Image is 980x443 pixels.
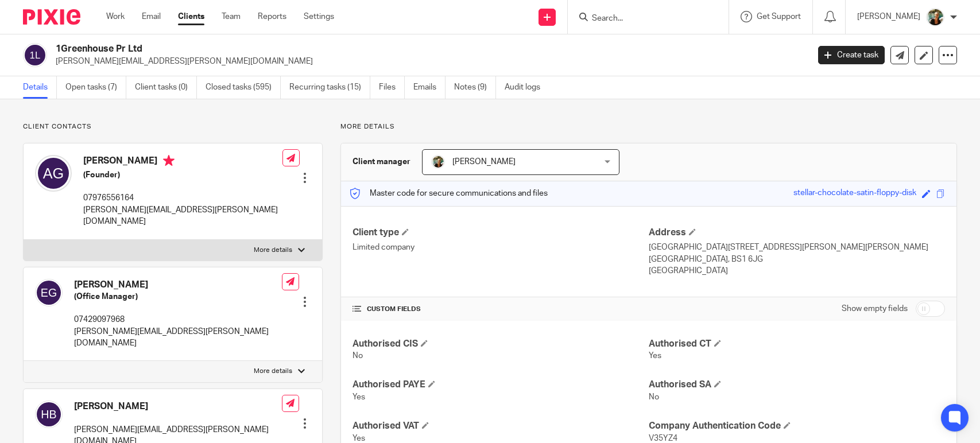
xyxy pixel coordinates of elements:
[74,291,282,302] h5: (Office Manager)
[178,11,204,22] a: Clients
[649,242,945,253] p: [GEOGRAPHIC_DATA][STREET_ADDRESS][PERSON_NAME][PERSON_NAME]
[353,227,649,239] h4: Client type
[304,11,334,22] a: Settings
[106,11,125,22] a: Work
[353,156,410,168] h3: Client manager
[35,155,72,192] img: svg%3E
[222,11,241,22] a: Team
[83,169,282,181] h5: (Founder)
[591,14,694,24] input: Search
[135,76,197,99] a: Client tasks (0)
[818,46,885,64] a: Create task
[56,43,652,55] h2: 1Greenhouse Pr Ltd
[842,303,908,314] label: Show empty fields
[649,338,945,350] h4: Authorised CT
[454,76,496,99] a: Notes (9)
[926,8,944,26] img: Photo2.jpg
[757,13,801,21] span: Get Support
[340,122,957,131] p: More details
[56,56,801,67] p: [PERSON_NAME][EMAIL_ADDRESS][PERSON_NAME][DOMAIN_NAME]
[353,338,649,350] h4: Authorised CIS
[258,11,286,22] a: Reports
[74,314,282,325] p: 07429097968
[649,393,659,401] span: No
[142,11,161,22] a: Email
[353,379,649,391] h4: Authorised PAYE
[431,155,445,169] img: Photo2.jpg
[35,279,63,306] img: svg%3E
[254,367,292,376] p: More details
[163,155,175,166] i: Primary
[353,434,365,442] span: Yes
[353,393,365,401] span: Yes
[23,122,323,131] p: Client contacts
[353,420,649,432] h4: Authorised VAT
[353,305,649,314] h4: CUSTOM FIELDS
[23,43,47,67] img: svg%3E
[413,76,446,99] a: Emails
[254,246,292,255] p: More details
[649,434,677,442] span: V35YZ4
[206,76,281,99] a: Closed tasks (595)
[65,76,126,99] a: Open tasks (7)
[35,401,63,428] img: svg%3E
[74,401,282,413] h4: [PERSON_NAME]
[793,187,916,200] div: stellar-chocolate-satin-floppy-disk
[505,76,549,99] a: Audit logs
[74,326,282,349] p: [PERSON_NAME][EMAIL_ADDRESS][PERSON_NAME][DOMAIN_NAME]
[649,352,661,360] span: Yes
[649,420,945,432] h4: Company Authentication Code
[649,265,945,277] p: [GEOGRAPHIC_DATA]
[83,204,282,228] p: [PERSON_NAME][EMAIL_ADDRESS][PERSON_NAME][DOMAIN_NAME]
[353,352,363,360] span: No
[379,76,405,99] a: Files
[23,9,80,25] img: Pixie
[83,155,282,169] h4: [PERSON_NAME]
[649,379,945,391] h4: Authorised SA
[83,192,282,204] p: 07976556164
[74,279,282,291] h4: [PERSON_NAME]
[649,254,945,265] p: [GEOGRAPHIC_DATA], BS1 6JG
[23,76,57,99] a: Details
[649,227,945,239] h4: Address
[452,158,516,166] span: [PERSON_NAME]
[353,242,649,253] p: Limited company
[350,188,548,199] p: Master code for secure communications and files
[289,76,370,99] a: Recurring tasks (15)
[857,11,920,22] p: [PERSON_NAME]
